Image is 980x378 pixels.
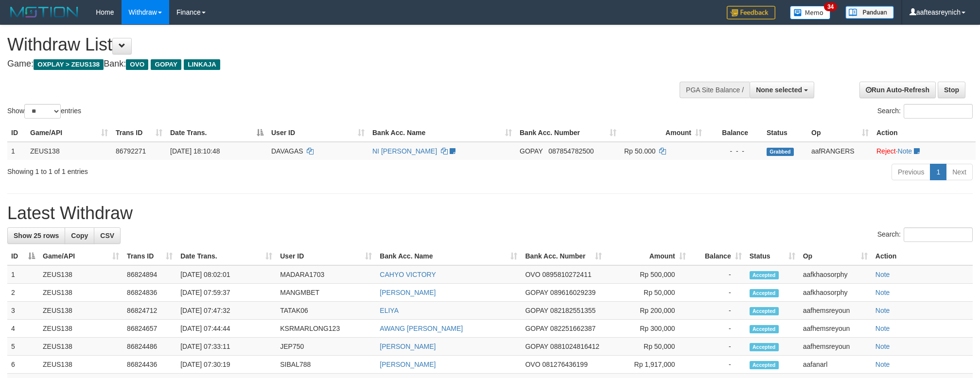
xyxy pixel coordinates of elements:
[7,104,81,119] label: Show entries
[520,147,542,155] span: GOPAY
[542,361,588,368] span: Copy 081276436199 to clipboard
[116,147,146,155] span: 86792271
[7,265,39,284] td: 1
[267,124,368,142] th: User ID: activate to sort column ascending
[7,124,26,142] th: ID
[799,356,872,374] td: aafanarl
[39,284,123,302] td: ZEUS138
[176,302,276,320] td: [DATE] 07:47:32
[606,265,690,284] td: Rp 500,000
[126,59,148,70] span: OVO
[376,247,521,265] th: Bank Acc. Name: activate to sort column ascending
[123,320,176,338] td: 86824657
[7,247,39,265] th: ID: activate to sort column descending
[39,247,123,265] th: Game/API: activate to sort column ascending
[877,227,973,242] label: Search:
[7,320,39,338] td: 4
[542,271,592,278] span: Copy 0895810272411 to clipboard
[516,124,620,142] th: Bank Acc. Number: activate to sort column ascending
[799,247,872,265] th: Op: activate to sort column ascending
[276,302,376,320] td: TATAK06
[123,284,176,302] td: 86824836
[39,265,123,284] td: ZEUS138
[525,343,548,350] span: GOPAY
[620,124,706,142] th: Amount: activate to sort column ascending
[7,284,39,302] td: 2
[34,59,104,70] span: OXPLAY > ZEUS138
[276,265,376,284] td: MADARA1703
[750,325,779,333] span: Accepted
[548,147,594,155] span: Copy 087854782500 to clipboard
[876,147,896,155] a: Reject
[550,307,595,314] span: Copy 082182551355 to clipboard
[824,2,837,11] span: 34
[807,124,873,142] th: Op: activate to sort column ascending
[380,325,463,332] a: AWANG [PERSON_NAME]
[39,338,123,356] td: ZEUS138
[946,164,973,180] a: Next
[690,247,746,265] th: Balance: activate to sort column ascending
[276,284,376,302] td: MANGMBET
[710,146,759,156] div: - - -
[525,307,548,314] span: GOPAY
[690,320,746,338] td: -
[123,356,176,374] td: 86824436
[750,343,779,351] span: Accepted
[176,247,276,265] th: Date Trans.: activate to sort column ascending
[372,147,437,155] a: NI [PERSON_NAME]
[368,124,516,142] th: Bank Acc. Name: activate to sort column ascending
[904,104,973,119] input: Search:
[875,271,890,278] a: Note
[525,325,548,332] span: GOPAY
[24,104,61,119] select: Showentries
[39,356,123,374] td: ZEUS138
[875,325,890,332] a: Note
[873,124,976,142] th: Action
[380,343,436,350] a: [PERSON_NAME]
[606,320,690,338] td: Rp 300,000
[7,142,26,160] td: 1
[176,338,276,356] td: [DATE] 07:33:11
[872,247,973,265] th: Action
[690,356,746,374] td: -
[750,307,779,315] span: Accepted
[380,361,436,368] a: [PERSON_NAME]
[151,59,181,70] span: GOPAY
[7,227,65,244] a: Show 25 rows
[7,163,401,176] div: Showing 1 to 1 of 1 entries
[750,289,779,297] span: Accepted
[276,320,376,338] td: KSRMARLONG123
[606,247,690,265] th: Amount: activate to sort column ascending
[71,232,88,240] span: Copy
[930,164,946,180] a: 1
[938,82,965,98] a: Stop
[690,338,746,356] td: -
[875,361,890,368] a: Note
[892,164,930,180] a: Previous
[877,104,973,119] label: Search:
[14,232,59,240] span: Show 25 rows
[525,289,548,296] span: GOPAY
[65,227,94,244] a: Copy
[873,142,976,160] td: ·
[799,320,872,338] td: aafhemsreyoun
[271,147,303,155] span: DAVAGAS
[112,124,166,142] th: Trans ID: activate to sort column ascending
[123,302,176,320] td: 86824712
[176,320,276,338] td: [DATE] 07:44:44
[380,289,436,296] a: [PERSON_NAME]
[7,59,644,69] h4: Game: Bank:
[123,265,176,284] td: 86824894
[746,247,799,265] th: Status: activate to sort column ascending
[807,142,873,160] td: aafRANGERS
[690,302,746,320] td: -
[39,302,123,320] td: ZEUS138
[750,271,779,279] span: Accepted
[756,86,802,94] span: None selected
[525,361,540,368] span: OVO
[550,289,595,296] span: Copy 089616029239 to clipboard
[7,35,644,54] h1: Withdraw List
[39,320,123,338] td: ZEUS138
[750,82,814,98] button: None selected
[276,356,376,374] td: SIBAL788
